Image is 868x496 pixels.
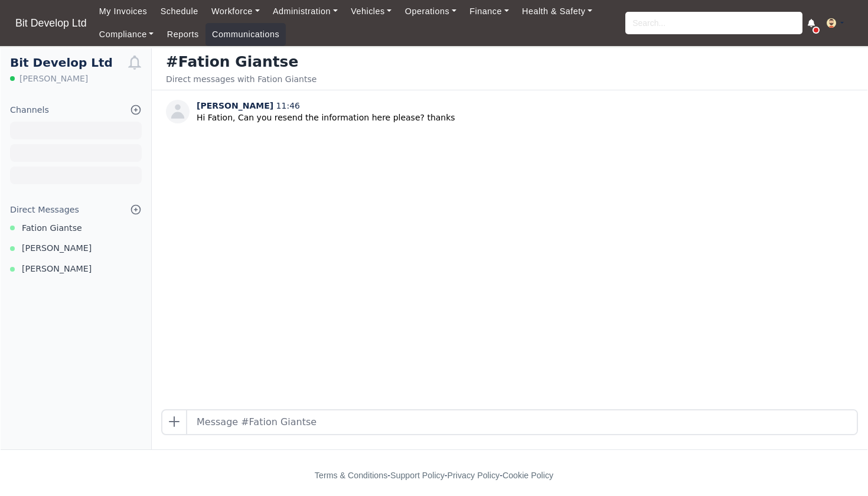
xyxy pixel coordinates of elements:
[276,101,300,110] span: 11:46
[1,262,151,276] a: [PERSON_NAME]
[197,112,455,124] p: Hi Fation, Can you resend the information here please? thanks
[19,73,88,84] span: [PERSON_NAME]
[22,242,92,255] span: [PERSON_NAME]
[166,53,316,71] h3: #Fation Giantse
[22,221,82,235] span: Fation Giantse
[197,101,273,110] span: [PERSON_NAME]
[161,23,205,46] a: Reports
[625,12,802,34] input: Search...
[1,242,151,255] a: [PERSON_NAME]
[448,471,500,480] a: Privacy Policy
[93,23,161,46] a: Compliance
[187,410,857,434] input: Message #Fation Giantse
[22,262,92,276] span: [PERSON_NAME]
[315,471,387,480] a: Terms & Conditions
[10,103,49,117] div: Channels
[809,439,868,496] iframe: Chat Widget
[9,12,93,35] a: Bit Develop Ltd
[390,471,445,480] a: Support Policy
[97,469,771,482] div: - - -
[205,23,286,46] a: Communications
[166,73,316,85] div: Direct messages with Fation Giantse
[1,221,151,235] a: Fation Giantse
[9,11,93,35] span: Bit Develop Ltd
[502,471,553,480] a: Cookie Policy
[10,203,79,217] div: Direct Messages
[10,56,128,70] h1: Bit Develop Ltd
